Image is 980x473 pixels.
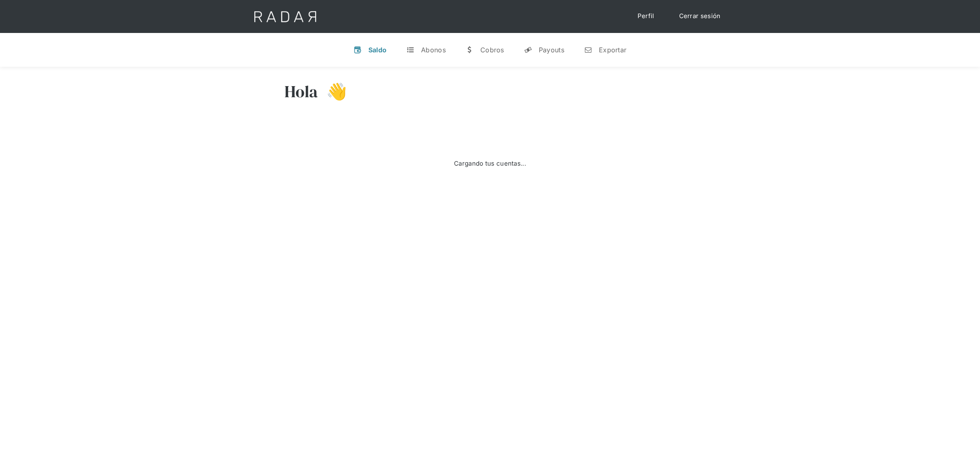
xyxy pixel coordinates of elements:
div: Saldo [368,46,387,54]
a: Cerrar sesión [671,8,729,24]
a: Perfil [629,8,663,24]
h3: Hola [284,81,318,102]
div: y [524,46,532,54]
div: w [466,46,474,54]
div: v [354,46,362,54]
div: t [406,46,414,54]
div: n [584,46,592,54]
h3: 👋 [318,81,347,102]
div: Cargando tus cuentas... [454,159,526,169]
div: Cobros [480,46,504,54]
div: Exportar [599,46,626,54]
div: Payouts [539,46,564,54]
div: Abonos [421,46,446,54]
